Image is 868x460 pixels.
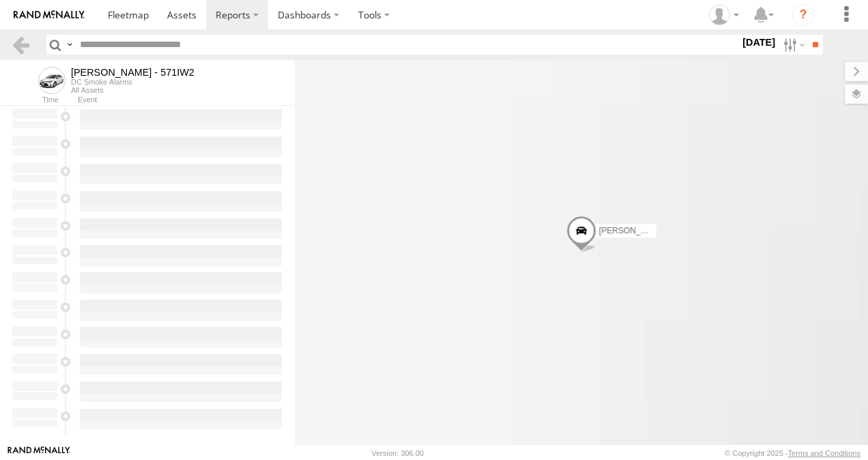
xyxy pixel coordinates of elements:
div: DC Smoke Alarms [71,78,194,86]
label: Search Query [64,35,75,55]
i: ? [792,4,814,26]
label: [DATE] [740,35,778,50]
a: Terms and Conditions [788,449,860,457]
label: Search Filter Options [778,35,807,55]
div: Tom - 571IW2 - View Asset History [71,67,194,78]
span: [PERSON_NAME] - 571IW2 [599,226,702,235]
div: Event [78,97,295,104]
div: Time [11,97,59,104]
div: Version: 306.00 [372,449,424,457]
div: © Copyright 2025 - [725,449,860,457]
img: rand-logo.svg [14,10,85,20]
div: Marco DiBenedetto [704,5,744,25]
a: Visit our Website [8,446,70,460]
div: All Assets [71,86,194,94]
a: Back to previous Page [11,35,31,55]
